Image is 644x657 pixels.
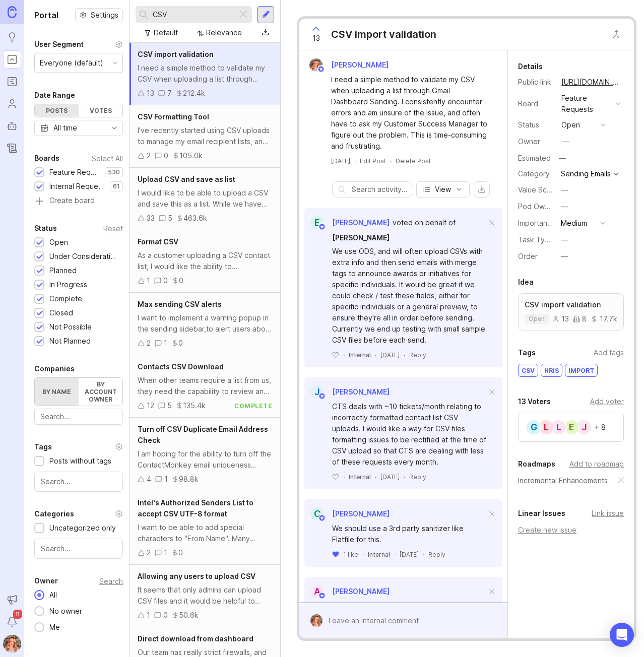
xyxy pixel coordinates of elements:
div: Add to roadmap [569,458,624,470]
button: Bronwen W [3,635,21,653]
label: By account owner [79,378,122,406]
div: Under Consideration [49,251,118,262]
div: Internal Requests [49,181,105,192]
div: Internal [368,550,390,559]
div: C [310,507,324,520]
div: Category [518,168,553,179]
div: We should use a 3rd party sanitizer like Flatfile for this. [332,523,486,545]
a: Portal [3,50,21,69]
div: 1 [147,610,150,621]
div: — [561,184,568,195]
p: CSV import validation [525,300,617,310]
div: 212.4k [183,88,205,99]
a: Users [3,95,21,113]
div: complete [234,402,272,410]
div: Internal [349,473,371,481]
div: Delete Post [396,157,431,165]
a: Autopilot [3,117,21,135]
div: 2 [147,338,151,349]
a: Ideas [3,28,21,46]
span: Upload CSV and save as list [138,175,235,183]
svg: toggle icon [106,124,122,132]
img: member badge [318,592,326,600]
img: member badge [317,65,325,73]
div: Posts [35,104,79,117]
div: · [354,157,356,165]
span: Settings [91,10,118,20]
span: Allowing any users to upload CSV [138,572,255,580]
div: open [561,119,580,130]
button: Notifications [3,613,21,631]
div: 12 [147,400,154,411]
div: + 8 [595,424,606,431]
button: Settings [75,8,123,22]
div: Linear Issues [518,507,565,519]
time: [DATE] [331,157,350,165]
div: 7 [167,88,172,99]
div: When other teams require a list from us, they need the capability to review and download it as a ... [138,375,272,397]
div: 0 [179,275,183,286]
div: · [375,473,376,481]
div: Feature Requests [49,167,100,178]
span: [PERSON_NAME] [332,233,390,242]
div: Default [154,27,178,38]
div: 1 [164,338,167,349]
div: Public link [518,77,553,88]
div: Feature Requests [561,93,612,115]
span: [PERSON_NAME] [331,60,389,69]
div: 5 [167,400,172,411]
p: 530 [108,168,120,176]
p: 61 [113,182,120,190]
div: Me [44,622,65,633]
div: Tags [34,441,52,453]
button: View [416,181,470,198]
div: I want to implement a warning popup in the sending sidebar,to alert users about the 10,000 recipi... [138,312,272,335]
a: Allowing any users to upload CSVIt seems that only admins can upload CSV files and it would be he... [130,565,280,627]
div: Estimated [518,155,551,162]
div: Status [34,222,57,234]
a: [DATE] [331,157,350,165]
span: Turn off CSV Duplicate Email Address Check [138,425,268,444]
div: Create new issue [518,524,624,536]
div: L [538,419,554,435]
img: Bronwen W [306,58,326,72]
div: 135.4k [183,400,206,411]
div: It seems that only admins can upload CSV files and it would be helpful to allow other user profil... [138,584,272,607]
div: — [562,136,569,147]
div: Planned [49,265,77,276]
a: A[PERSON_NAME] [304,585,390,598]
div: Reply [428,550,445,559]
div: User Segment [34,38,84,50]
div: — [556,152,569,165]
div: 463.6k [183,213,207,224]
div: As a customer uploading a CSV contact list, I would like the ability to automatically format the ... [138,250,272,272]
div: J [310,385,324,399]
span: Intel's Authorized Senders List to accept CSV UTF-8 format [138,498,253,518]
div: Not Planned [49,336,91,347]
div: · [343,351,345,359]
div: — [561,251,568,262]
div: G [526,419,542,435]
div: CSV [519,364,538,376]
div: I need a simple method to validate my CSV when uploading a list through Gmail Dashboard Sending. ... [138,62,272,85]
div: 1 [147,275,150,286]
div: 8 [573,315,587,322]
div: Link issue [592,508,624,519]
div: Idea [518,276,534,288]
div: J [576,419,592,435]
div: CSV import validation [331,27,436,41]
div: A [310,585,324,598]
button: Close button [606,24,626,44]
div: Add voter [590,396,624,407]
label: Task Type [518,235,554,244]
div: 17.7k [591,315,617,322]
div: 105.0k [179,150,203,161]
div: · [404,473,405,481]
span: Contacts CSV Download [138,362,224,371]
div: Categories [34,508,74,520]
img: Bronwen W [307,614,327,627]
img: member badge [318,223,326,231]
div: Posts without tags [49,455,111,467]
div: — [561,234,568,245]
